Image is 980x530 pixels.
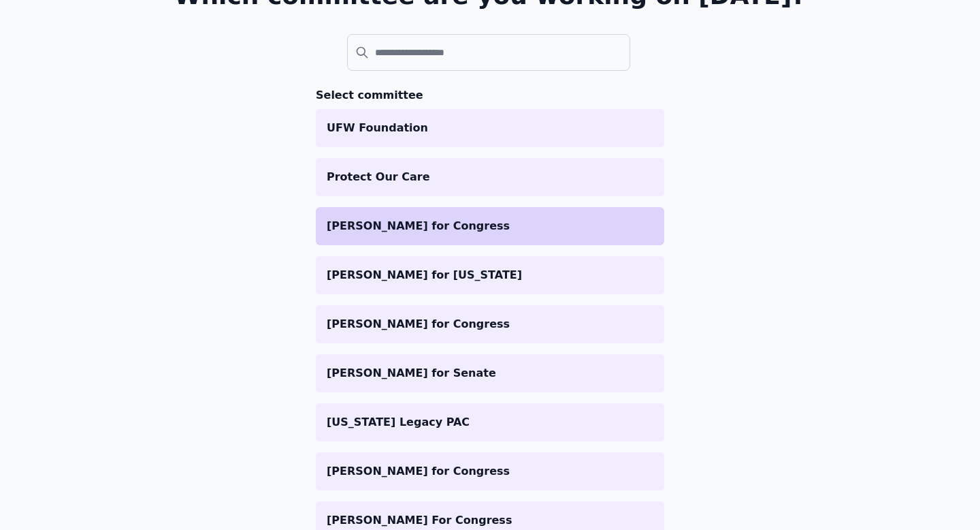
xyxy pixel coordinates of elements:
p: Protect Our Care [327,169,653,185]
p: [PERSON_NAME] For Congress [327,512,653,529]
p: [US_STATE] Legacy PAC [327,414,653,431]
h3: Select committee [316,87,664,104]
a: [PERSON_NAME] for Congress [316,207,664,245]
p: [PERSON_NAME] for Congress [327,218,653,234]
a: UFW Foundation [316,109,664,147]
p: [PERSON_NAME] for Congress [327,463,653,480]
a: [PERSON_NAME] for [US_STATE] [316,256,664,294]
a: [PERSON_NAME] for Senate [316,354,664,392]
a: [US_STATE] Legacy PAC [316,403,664,441]
p: UFW Foundation [327,120,653,136]
a: Protect Our Care [316,158,664,196]
p: [PERSON_NAME] for Senate [327,365,653,381]
p: [PERSON_NAME] for [US_STATE] [327,267,653,283]
p: [PERSON_NAME] for Congress [327,316,653,332]
a: [PERSON_NAME] for Congress [316,305,664,343]
a: [PERSON_NAME] for Congress [316,452,664,490]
